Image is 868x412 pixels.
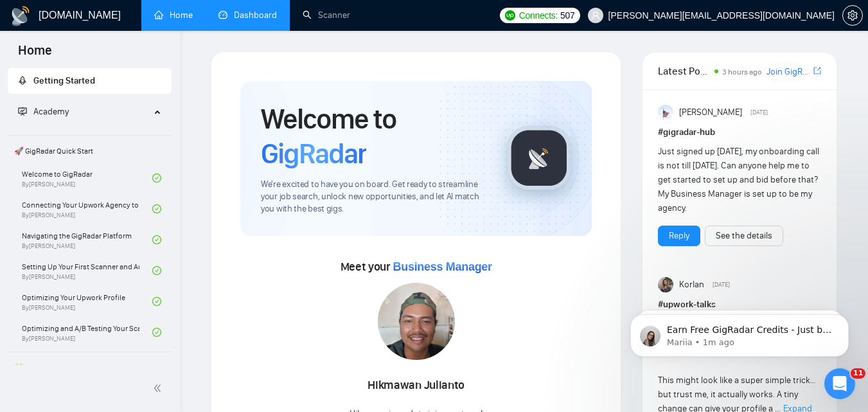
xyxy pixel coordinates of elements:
[303,10,350,21] a: searchScanner
[22,195,152,223] a: Connecting Your Upwork Agency to GigRadarBy[PERSON_NAME]
[261,102,486,171] h1: Welcome to
[33,75,95,86] span: Getting Started
[842,5,863,26] button: setting
[8,41,62,68] span: Home
[154,10,193,21] a: homeHome
[341,260,492,274] span: Meet your
[152,328,161,337] span: check-circle
[152,204,161,213] span: check-circle
[722,67,762,76] span: 3 hours ago
[658,277,673,292] img: Korlan
[378,283,455,360] img: 1708430606469-dllhost_UOc72S2elj.png
[18,107,27,116] span: fund-projection-screen
[679,278,704,292] span: Korlan
[18,76,27,85] span: rocket
[33,106,69,117] span: Academy
[507,126,571,190] img: gigradar-logo.png
[519,8,558,22] span: Connects:
[22,287,152,316] a: Optimizing Your Upwork ProfileBy[PERSON_NAME]
[591,11,600,20] span: user
[611,287,868,377] iframe: Intercom notifications message
[824,368,855,399] iframe: Intercom live chat
[658,226,700,246] button: Reply
[842,10,863,21] a: setting
[393,260,492,273] span: Business Manager
[8,68,172,94] li: Getting Started
[10,6,31,26] img: logo
[152,174,161,183] span: check-circle
[713,279,730,291] span: [DATE]
[658,105,673,120] img: Anisuzzaman Khan
[22,226,152,254] a: Navigating the GigRadar PlatformBy[PERSON_NAME]
[261,136,366,171] span: GigRadar
[18,106,69,117] span: Academy
[813,66,821,76] span: export
[152,235,161,244] span: check-circle
[22,164,152,192] a: Welcome to GigRadarBy[PERSON_NAME]
[658,63,711,79] span: Latest Posts from the GigRadar Community
[22,318,152,346] a: Optimizing and A/B Testing Your Scanner for Better ResultsBy[PERSON_NAME]
[843,10,862,21] span: setting
[679,105,742,120] span: [PERSON_NAME]
[658,146,819,213] span: Just signed up [DATE], my onboarding call is not till [DATE]. Can anyone help me to get started t...
[152,297,161,306] span: check-circle
[851,368,865,379] span: 11
[152,266,161,275] span: check-circle
[261,179,486,215] span: We're excited to have you on board. Get ready to streamline your job search, unlock new opportuni...
[346,375,487,397] div: Hikmawan Julianto
[813,65,821,77] a: export
[560,8,574,22] span: 507
[22,256,152,285] a: Setting Up Your First Scanner and Auto-BidderBy[PERSON_NAME]
[658,125,821,139] h1: # gigradar-hub
[505,10,515,21] img: upwork-logo.png
[9,138,170,164] span: 🚀 GigRadar Quick Start
[766,65,811,79] a: Join GigRadar Slack Community
[716,229,772,243] a: See the details
[705,226,783,246] button: See the details
[9,355,170,381] span: 👑 Agency Success with GigRadar
[153,382,166,395] span: double-left
[750,107,768,118] span: [DATE]
[669,229,689,243] a: Reply
[218,10,277,21] a: dashboardDashboard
